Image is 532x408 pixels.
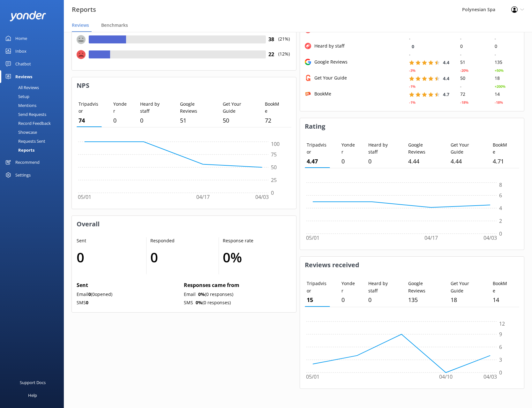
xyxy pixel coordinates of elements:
div: Settings [15,169,31,181]
b: 0 [88,291,91,297]
div: Help [28,389,37,402]
p: Sent [77,237,140,244]
div: -1% [409,83,415,89]
div: Heard by staff [311,42,344,49]
tspan: 05/01 [306,373,319,380]
p: Responses came from [184,281,288,290]
h1: 0 % [223,246,285,268]
p: BookMe [493,280,508,294]
div: Send Requests [4,110,46,119]
span: 4.7 [443,91,449,97]
p: BookMe [265,101,280,115]
div: +200% [494,83,505,89]
p: 0 [368,295,395,305]
p: SMS [77,299,181,306]
div: Inbox [15,45,26,57]
div: BookMe [311,90,331,97]
tspan: 3 [499,356,502,363]
h3: Reviews received [300,257,524,273]
div: - [494,51,496,57]
div: 50 [455,74,490,82]
p: 4 [451,157,479,166]
div: 0 [455,42,490,50]
span: Benchmarks [101,22,128,28]
div: grid [300,11,524,106]
img: yonder-white-logo.png [10,11,46,21]
p: 135 [408,295,438,305]
span: 0 [411,27,414,34]
b: 0 [86,299,88,306]
div: Reviews [15,70,32,83]
p: Heard by staff [140,101,167,115]
p: 0 [140,116,167,125]
p: Google Reviews [408,141,438,156]
div: -3% [409,67,415,73]
tspan: 2 [499,217,502,224]
a: Mentions [4,101,64,110]
p: Heard by staff [368,280,395,294]
p: (0 responses) [196,299,231,306]
p: 0 [341,295,355,305]
span: 4.4 [443,59,449,65]
tspan: 75 [271,151,277,158]
p: Heard by staff [368,141,395,156]
p: 15 [307,295,328,305]
p: Tripadvisor [307,280,328,294]
p: Email ( 0 opened) [77,291,181,298]
div: Chatbot [15,57,31,70]
div: Mentions [4,101,36,110]
tspan: 0 [499,369,502,376]
a: Reports [4,146,64,155]
p: 4 [408,157,438,166]
div: 51 [455,58,490,66]
b: 0 % [198,291,205,297]
span: 0 [411,43,414,49]
div: -20% [460,67,468,73]
div: - [460,83,461,89]
div: Requests Sent [4,137,45,146]
span: Reviews [72,22,89,28]
div: -1% [409,99,415,105]
p: Yonder [113,101,127,115]
div: Showcase [4,128,37,137]
p: BookMe [493,141,508,156]
div: Yonder [311,26,330,34]
div: 14 [490,90,524,98]
div: Recommend [15,156,40,169]
div: Record Feedback [4,119,51,128]
div: 135 [490,58,524,66]
h3: NPS [72,77,296,94]
p: Email [184,291,196,298]
p: 50 [223,116,251,125]
p: 51 [180,116,209,125]
p: Yonder [341,280,355,294]
tspan: 8 [499,182,502,189]
span: 4.4 [443,75,449,81]
p: Get Your Guide [223,101,251,115]
h1: 0 [77,246,140,268]
p: Responded [150,237,212,244]
h3: Reports [72,4,96,15]
tspan: 04/17 [424,235,438,242]
tspan: 05/01 [306,235,319,242]
tspan: 50 [271,164,277,171]
a: All Reviews [4,83,64,92]
p: Tripadvisor [307,141,328,156]
div: 0 [490,42,524,50]
div: +50% [494,67,503,73]
tspan: 9 [499,331,502,338]
p: Get Your Guide [451,141,479,156]
tspan: 05/01 [78,194,91,201]
div: - [460,35,461,41]
div: Reports [4,146,34,155]
tspan: 0 [271,189,274,196]
a: Setup [4,92,64,101]
p: 5 [493,157,508,166]
div: 72 [455,90,490,98]
p: (21%) [277,35,291,50]
p: 0 [341,157,355,166]
div: Setup [4,92,29,101]
p: 0 [113,116,127,125]
div: 18 [490,74,524,82]
a: Record Feedback [4,119,64,128]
